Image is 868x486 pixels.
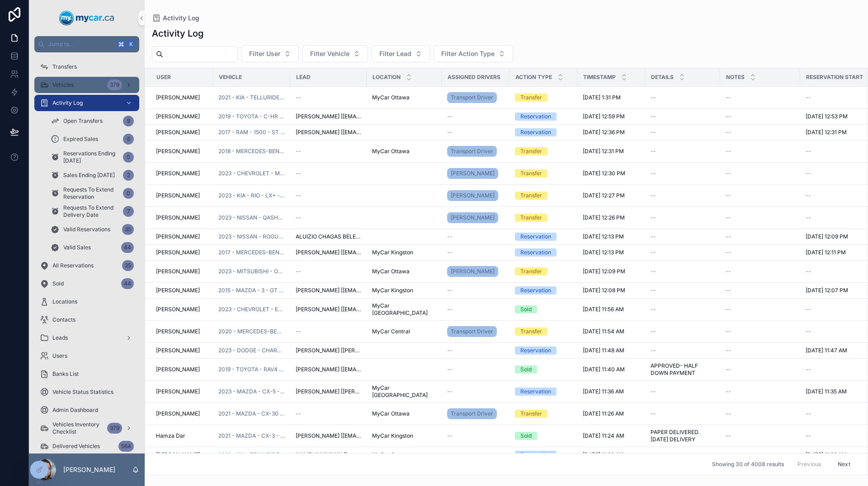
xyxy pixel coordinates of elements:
span: -- [726,148,731,155]
a: [DATE] 1:31 PM [583,94,640,101]
span: -- [651,233,656,240]
div: 0 [123,152,134,163]
a: [PERSON_NAME] [447,166,504,181]
span: -- [726,170,731,177]
div: 6 [123,134,134,145]
div: 44 [121,278,134,289]
button: Jump to...K [34,36,139,52]
a: 2017 - RAM - 1500 - ST - 251169 [218,129,285,136]
span: -- [296,192,301,199]
span: [PERSON_NAME] [156,170,200,177]
span: -- [651,249,656,256]
a: MyCar Ottawa [372,148,436,155]
span: [DATE] 12:11 PM [806,249,846,256]
span: [DATE] 1:31 PM [583,94,621,101]
a: [PERSON_NAME] [156,306,208,313]
a: [PERSON_NAME] [156,268,208,275]
span: [DATE] 12:27 PM [583,192,625,199]
a: -- [651,233,715,240]
span: -- [726,129,731,136]
span: [PERSON_NAME] [156,287,200,294]
div: 2 [123,170,134,181]
span: -- [806,192,811,199]
a: Activity Log [152,14,199,23]
span: MyCar Kingston [372,287,413,294]
a: -- [726,192,795,199]
span: [PERSON_NAME] [451,268,495,275]
a: -- [726,249,795,256]
span: -- [651,306,656,313]
a: Valid Reservations35 [45,221,139,238]
span: Sold [52,280,64,287]
a: [DATE] 12:09 PM [583,268,640,275]
span: [PERSON_NAME] [156,306,200,313]
div: 44 [121,242,134,253]
span: -- [296,94,301,101]
span: -- [651,94,656,101]
span: -- [806,214,811,221]
a: Requests To Extend Reservation0 [45,185,139,201]
a: [PERSON_NAME] [447,190,498,201]
div: Transfer [520,147,542,155]
a: -- [296,192,361,199]
a: Open Transfers9 [45,113,139,129]
span: 2023 - NISSAN - QASHQAI - S - 251162 [218,214,285,221]
span: -- [806,306,811,313]
span: -- [651,129,656,136]
a: -- [726,287,795,294]
a: -- [651,249,715,256]
span: 2023 - KIA - RIO - LX+ - 251167 [218,192,285,199]
span: [DATE] 12:07 PM [806,287,848,294]
a: -- [651,148,715,155]
span: [PERSON_NAME] [[EMAIL_ADDRESS][DOMAIN_NAME]] [296,113,361,120]
a: [DATE] 12:13 PM [583,233,640,240]
div: Transfer [520,267,542,276]
a: -- [447,113,504,120]
a: Transfer [515,267,572,276]
a: [PERSON_NAME] [447,210,504,225]
a: [DATE] 12:30 PM [583,170,640,177]
a: 2023 - MITSUBISHI - OUTLANDER - SEL - 251045 [218,268,285,275]
a: 2023 - CHEVROLET - EQUINOX - LT (1LT) - 251021 [218,306,285,313]
a: -- [651,170,715,177]
span: [DATE] 12:13 PM [583,233,624,240]
span: All Reservations [52,262,94,269]
span: Locations [52,298,77,305]
span: Sales Ending [DATE] [63,172,115,179]
a: MyCar Kingston [372,249,436,256]
a: Reservation [515,112,572,121]
a: Reservation [515,233,572,241]
span: [DATE] 12:26 PM [583,214,625,221]
a: [PERSON_NAME] [447,212,498,223]
a: -- [651,113,715,120]
a: [PERSON_NAME] [447,264,504,279]
span: -- [726,192,731,199]
div: Reservation [520,233,551,241]
span: [DATE] 12:59 PM [583,113,625,120]
span: -- [726,233,731,240]
span: [PERSON_NAME] [156,192,200,199]
span: -- [296,214,301,221]
a: -- [447,287,504,294]
span: -- [651,287,656,294]
span: -- [726,306,731,313]
a: Valid Sales44 [45,239,139,256]
span: [DATE] 12:36 PM [583,129,625,136]
span: Valid Sales [63,244,91,251]
span: -- [806,170,811,177]
span: [DATE] 12:31 PM [583,148,624,155]
a: [DATE] 12:08 PM [583,287,640,294]
a: Vehicles379 [34,77,139,93]
span: -- [726,94,731,101]
a: Reservation [515,128,572,136]
span: [PERSON_NAME] [156,148,200,155]
a: [PERSON_NAME] [156,148,208,155]
span: MyCar Ottawa [372,268,410,275]
span: -- [447,129,453,136]
a: All Reservations35 [34,257,139,274]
